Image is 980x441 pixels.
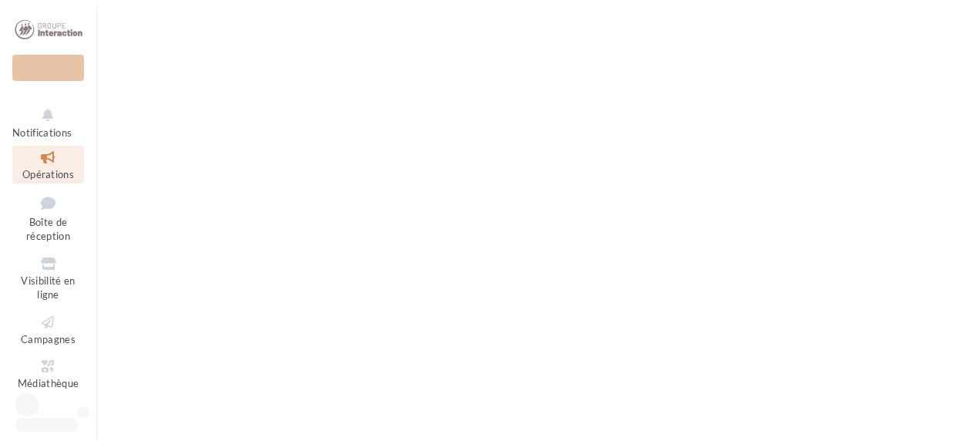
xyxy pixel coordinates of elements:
a: Médiathèque [12,355,84,392]
span: Boîte de réception [26,216,70,243]
span: Notifications [12,126,72,139]
span: Médiathèque [18,377,79,389]
span: Campagnes [21,333,76,345]
a: Boîte de réception [12,190,84,246]
span: Opérations [22,168,74,180]
a: Visibilité en ligne [12,252,84,305]
a: Campagnes [12,311,84,348]
span: Visibilité en ligne [21,274,75,301]
a: Opérations [12,146,84,183]
div: Nouvelle campagne [12,55,84,81]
